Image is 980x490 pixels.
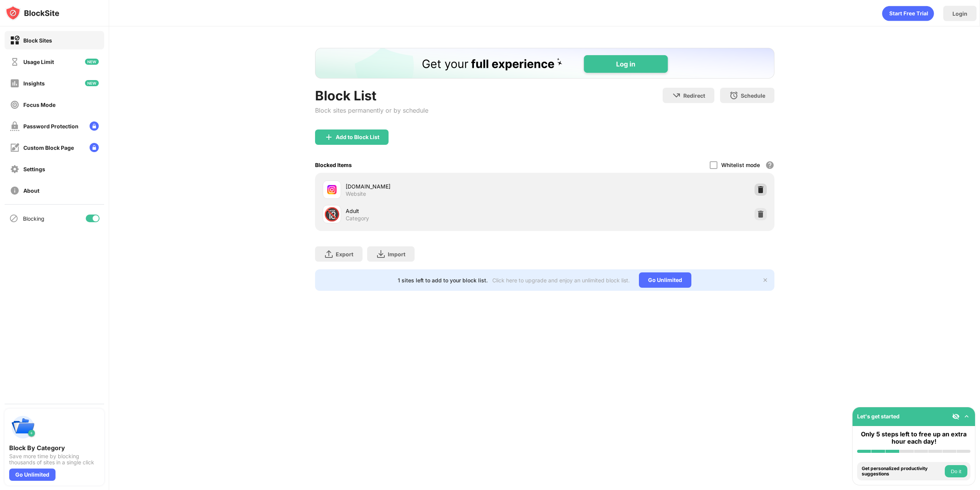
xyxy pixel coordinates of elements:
div: Get personalized productivity suggestions [862,466,943,477]
div: Click here to upgrade and enjoy an unlimited block list. [492,277,630,284]
img: favicons [327,185,336,194]
img: lock-menu.svg [90,121,99,131]
div: Block sites permanently or by schedule [315,107,428,114]
div: Add to Block List [336,134,379,140]
img: new-icon.svg [85,80,99,86]
div: animation [882,6,934,21]
div: Redirect [683,92,705,99]
img: insights-off.svg [10,79,20,88]
div: Password Protection [23,123,78,129]
div: Usage Limit [23,59,54,65]
div: Settings [23,166,45,172]
img: lock-menu.svg [90,143,99,152]
div: Insights [23,80,45,87]
div: Category [346,215,369,222]
img: time-usage-off.svg [10,57,20,67]
div: Block By Category [9,444,100,452]
img: new-icon.svg [85,59,99,65]
div: Export [336,251,353,257]
img: customize-block-page-off.svg [10,143,20,152]
img: logo-blocksite.svg [5,5,59,21]
div: Adult [346,207,545,215]
div: Block List [315,88,428,103]
div: Go Unlimited [9,469,56,481]
iframe: Banner [315,48,774,79]
div: 1 sites left to add to your block list. [398,277,488,284]
div: Only 5 steps left to free up an extra hour each day! [857,431,970,445]
div: Go Unlimited [639,272,691,288]
img: blocking-icon.svg [9,214,18,223]
button: Do it [945,465,967,477]
div: Save more time by blocking thousands of sites in a single click [9,453,100,465]
div: Website [346,190,366,197]
img: about-off.svg [10,186,20,195]
div: Let's get started [857,413,900,420]
div: Blocked Items [315,162,352,168]
div: About [23,187,39,194]
div: Login [952,10,967,17]
img: omni-setup-toggle.svg [963,413,970,420]
div: Import [388,251,405,257]
img: x-button.svg [762,277,768,283]
div: 🔞 [324,206,340,222]
div: Block Sites [23,37,52,44]
img: focus-off.svg [10,100,20,110]
div: Whitelist mode [721,162,760,168]
div: Custom Block Page [23,144,74,151]
img: eye-not-visible.svg [952,413,960,420]
div: [DOMAIN_NAME] [346,182,545,190]
img: password-protection-off.svg [10,121,20,131]
img: push-categories.svg [9,413,37,441]
div: Blocking [23,215,44,222]
img: block-on.svg [10,36,20,45]
div: Schedule [741,92,765,99]
div: Focus Mode [23,102,56,108]
img: settings-off.svg [10,164,20,174]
